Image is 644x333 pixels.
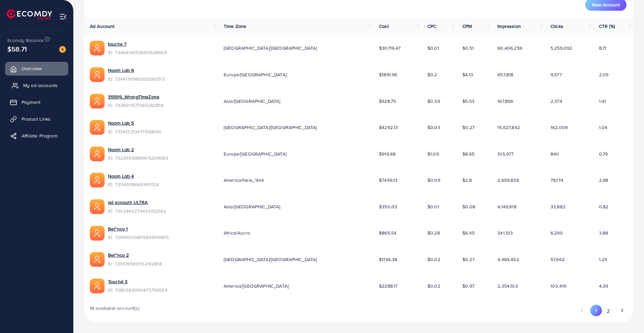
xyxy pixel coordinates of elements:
[462,151,475,157] span: $8.65
[599,151,608,157] span: 0.79
[90,226,105,241] img: ic-ads-acc.e4c84228.svg
[224,203,280,210] span: Asia/[GEOGRAPHIC_DATA]
[379,45,401,51] span: $30716.47
[497,71,513,78] span: 457,818
[551,283,566,289] span: 103,419
[7,37,44,44] span: Ecomdy Balance
[497,203,516,210] span: 4,149,618
[615,303,639,328] iframe: Chat
[5,95,68,109] a: Payment
[427,124,440,131] span: $0.03
[427,177,440,183] span: $0.09
[108,155,168,161] span: ID: 7323039989909209089
[551,45,572,51] span: 5,259,092
[599,98,606,105] span: 1.41
[551,230,563,236] span: 6,290
[108,93,159,100] a: 35599_WrongTimeZone
[551,124,568,131] span: 162,009
[90,41,105,55] img: ic-ads-acc.e4c84228.svg
[90,199,105,214] img: ic-ads-acc.e4c84228.svg
[90,94,105,109] img: ic-ads-acc.e4c84228.svg
[602,305,614,317] button: Go to page 2
[379,283,397,289] span: $2288.17
[497,124,520,131] span: 15,627,842
[90,305,140,317] span: 18 available account(s)
[108,278,127,285] a: Touché 3
[90,23,115,30] span: Ad Account
[379,71,397,78] span: $1891.96
[462,23,472,30] span: CPM
[379,177,397,183] span: $7456.13
[462,124,475,131] span: $0.27
[427,71,437,78] span: $0.2
[427,151,439,157] span: $1.09
[59,46,66,53] img: image
[599,45,607,51] span: 8.71
[108,225,128,232] a: Bel*nco 1
[22,132,58,139] span: Affiliate Program
[108,208,166,214] span: ID: 7302440274435932162
[224,256,317,263] span: [GEOGRAPHIC_DATA]/[GEOGRAPHIC_DATA]
[599,23,615,30] span: CTR (%)
[108,234,169,241] span: ID: 7299600580580900865
[427,98,440,105] span: $0.39
[108,199,148,206] a: ad account ULTRA
[551,203,565,210] span: 33,882
[462,71,473,78] span: $4.13
[462,98,475,105] span: $5.53
[379,23,389,30] span: Cost
[108,252,129,258] a: Bel*nco 2
[5,129,68,142] a: Affiliate Program
[108,287,167,293] span: ID: 7280382000475799554
[379,124,398,131] span: $4292.13
[108,67,134,74] a: Noom Lab 6
[224,98,280,105] span: Asia/[GEOGRAPHIC_DATA]
[224,283,289,289] span: America/[GEOGRAPHIC_DATA]
[90,67,105,82] img: ic-ads-acc.e4c84228.svg
[22,65,42,72] span: Overview
[592,2,620,7] span: New Account
[7,9,52,20] img: logo
[108,76,165,82] span: ID: 7344176980935360513
[108,102,163,109] span: ID: 7336011577365282818
[590,305,602,316] button: Go to page 1
[224,230,250,236] span: Africa/Accra
[462,45,474,51] span: $0.51
[90,173,105,188] img: ic-ads-acc.e4c84228.svg
[462,256,475,263] span: $0.27
[90,147,105,161] img: ic-ads-acc.e4c84228.svg
[497,45,522,51] span: 60,406,259
[497,283,518,289] span: 2,354,103
[551,177,563,183] span: 79,174
[551,98,562,105] span: 2,374
[599,177,608,183] span: 2.98
[462,283,475,289] span: $0.97
[551,151,559,157] span: 840
[224,177,264,183] span: America/New_York
[108,49,167,56] span: ID: 7345414053650628609
[379,230,396,236] span: $865.54
[379,256,397,263] span: $1194.38
[7,44,27,54] span: $58.71
[379,98,396,105] span: $928.75
[551,23,563,30] span: Clicks
[427,203,439,210] span: $0.01
[108,260,162,267] span: ID: 7295185931152162818
[497,256,519,263] span: 4,484,452
[90,120,105,135] img: ic-ads-acc.e4c84228.svg
[599,283,608,289] span: 4.39
[224,23,246,30] span: Time Zone
[224,71,287,78] span: Europe/[GEOGRAPHIC_DATA]
[497,151,514,157] span: 105,977
[22,116,50,122] span: Product Links
[23,82,58,89] span: My ad accounts
[462,230,475,236] span: $6.45
[224,124,317,131] span: [GEOGRAPHIC_DATA]/[GEOGRAPHIC_DATA]
[551,71,562,78] span: 9,577
[108,181,159,188] span: ID: 7311491186651611138
[497,177,519,183] span: 2,659,838
[108,146,134,153] a: Noom Lab 2
[497,98,513,105] span: 167,856
[427,23,436,30] span: CPC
